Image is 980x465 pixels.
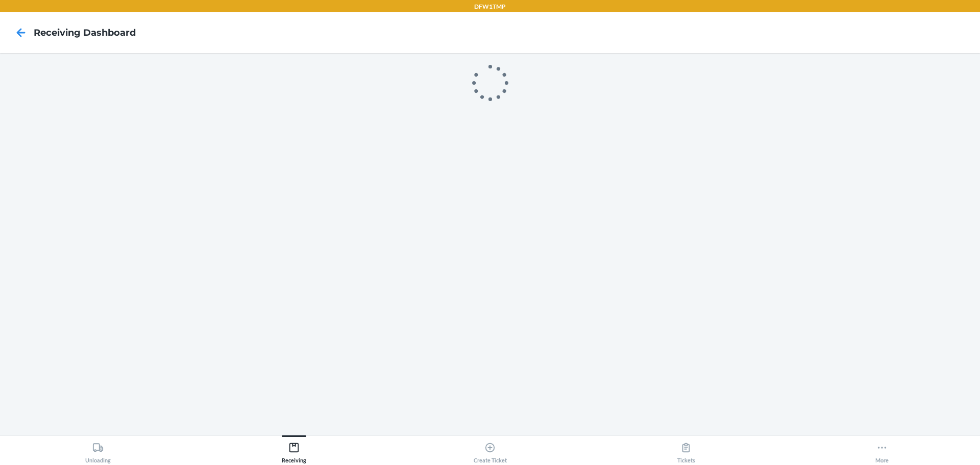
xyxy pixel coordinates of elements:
[677,438,695,463] div: Tickets
[474,438,507,463] div: Create Ticket
[588,435,784,463] button: Tickets
[474,2,506,11] p: DFW1TMP
[85,438,111,463] div: Unloading
[34,26,136,39] h4: Receiving dashboard
[875,438,889,463] div: More
[282,438,306,463] div: Receiving
[196,435,392,463] button: Receiving
[392,435,588,463] button: Create Ticket
[784,435,980,463] button: More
